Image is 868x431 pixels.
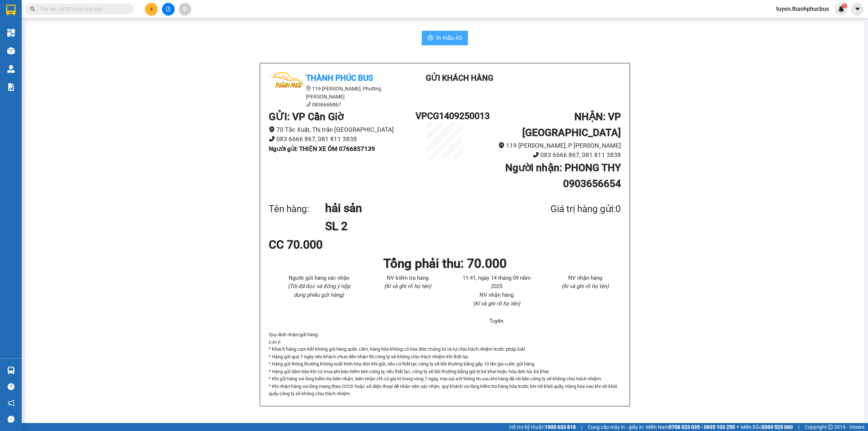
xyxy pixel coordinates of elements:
span: caret-down [854,6,861,12]
li: Tuyền [461,317,532,326]
li: 119 [PERSON_NAME], Phường [PERSON_NAME] [269,85,399,101]
b: GỬI : VP Cần Giờ [269,111,344,123]
span: copyright [828,424,833,430]
li: 0836666867 [269,101,399,109]
span: | [581,423,582,431]
b: NHẬN : VP [GEOGRAPHIC_DATA] [522,111,621,139]
li: 11:41, ngày 14 tháng 09 năm 2025 [461,274,532,291]
sup: 1 [842,3,847,8]
span: phone [533,152,539,158]
li: 70 Tắc Xuất, Thị trấn [GEOGRAPHIC_DATA] [269,125,416,135]
h1: VPCG1409250013 [416,109,474,123]
p: * Khi gửi hàng vui lòng kiểm tra biên nhận, biên nhận chỉ có giá trị trong vòng 7 ngày, mọi sai s... [269,375,621,383]
span: environment [269,126,275,132]
i: (Tôi đã đọc và đồng ý nộp dung phiếu gửi hàng) [288,283,350,298]
strong: 0708 023 035 - 0935 103 250 [669,424,735,430]
p: * Hàng gửi quá 7 ngày nếu khách chưa đến nhận thì công ty sẽ không chịu trách nhiệm khi thất lạc. [269,353,621,360]
img: dashboard-icon [7,29,15,37]
li: NV kiểm tra hàng [372,274,444,283]
img: warehouse-icon [7,65,15,73]
p: * Hàng gửi đảm bảo khi có mua phí bảo hiểm bên công ty, nếu thất lạc, công ty sẽ bồi thường bằng ... [269,368,621,375]
h1: hải sản [325,199,515,217]
b: Gửi khách hàng [426,73,493,83]
i: (Kí và ghi rõ họ tên) [562,283,609,290]
li: Người gửi hàng xác nhận [283,274,355,283]
span: printer [427,35,433,42]
span: environment [306,86,311,91]
div: CC 70.000 [269,236,385,254]
img: logo-vxr [6,5,16,16]
b: Người gửi : THIỆN XE ÔM 0766857139 [269,145,375,152]
i: (Kí và ghi rõ họ tên) [384,283,431,290]
button: file-add [162,3,175,16]
span: Cung cấp máy in - giấy in: [588,423,644,431]
span: phone [306,102,311,107]
img: warehouse-icon [7,367,15,374]
span: phone [269,136,275,142]
li: 119 [PERSON_NAME], P [PERSON_NAME] [474,141,621,151]
span: 1 [843,3,846,8]
b: Người nhận : PHONG THY 0903656654 [505,162,621,190]
li: NV nhận hàng [461,291,532,300]
div: Giá trị hàng gửi: 0 [515,202,621,216]
button: printerIn mẫu A5 [422,31,468,45]
p: * Khi nhận hàng vui lòng mang theo CCCD hoặc số điện thoại để nhân viên xác nhận, quý khách vui l... [269,383,621,398]
strong: 0369 525 060 [762,424,793,430]
input: Tìm tên, số ĐT hoặc mã đơn [40,5,125,13]
span: | [798,423,799,431]
p: * Khách hàng cam kết không gửi hàng quốc cấm, hàng hóa không có hóa đơn chứng từ và tự chịu trách... [269,346,621,353]
p: * Hàng gửi thông thường không xuất trình hóa đơn khi gửi, nếu có thất lạc công ty sẽ bồi thường b... [269,360,621,368]
span: ⚪️ [737,426,739,428]
span: file-add [166,7,171,12]
span: aim [182,7,187,12]
li: 083 6666 867, 081 811 3838 [269,134,416,144]
li: 083 6666 867, 081 811 3838 [474,150,621,160]
button: caret-down [851,3,864,16]
img: solution-icon [7,83,15,91]
i: (Kí và ghi rõ họ tên) [473,300,520,307]
button: aim [179,3,191,16]
span: message [8,416,14,423]
img: logo.jpg [269,72,305,108]
span: In mẫu A5 [436,33,462,42]
div: Tên hàng: [269,202,325,216]
img: icon-new-feature [838,6,844,12]
button: plus [145,3,158,16]
strong: 1900 633 818 [545,424,576,430]
p: Lưu ý: [269,338,621,346]
span: Miền Bắc [741,423,793,431]
span: environment [498,142,505,148]
div: Quy định nhận/gửi hàng : [269,331,621,398]
h1: Tổng phải thu: 70.000 [269,254,621,274]
h1: SL 2 [325,217,515,235]
span: question-circle [8,383,14,390]
span: search [30,7,35,12]
img: warehouse-icon [7,47,15,55]
b: Thành Phúc Bus [306,73,373,83]
span: notification [8,400,14,406]
span: Miền Nam [646,423,735,431]
span: plus [149,7,154,12]
span: Hỗ trợ kỹ thuật: [509,423,576,431]
li: NV nhận hàng [550,274,621,283]
span: tuyen.thanhphucbus [770,4,835,13]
